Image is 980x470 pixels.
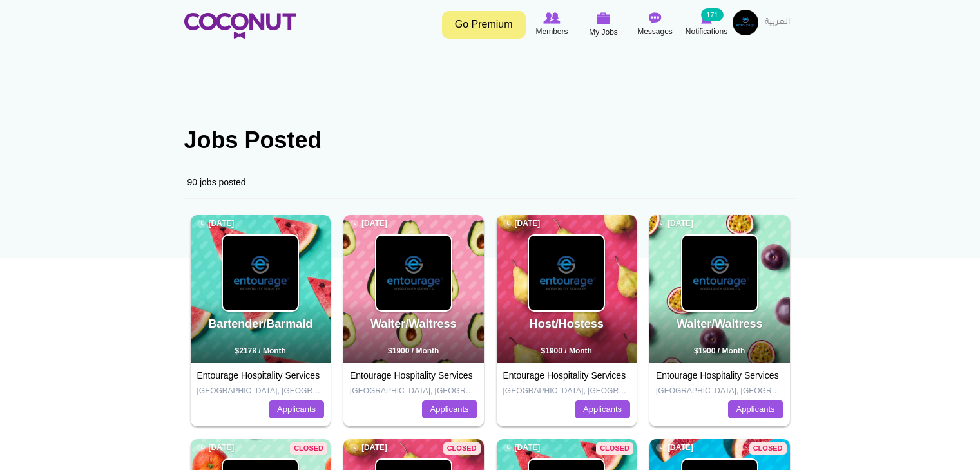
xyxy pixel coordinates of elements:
[656,442,693,453] span: [DATE]
[749,442,787,455] span: Closed
[701,12,712,24] img: Notifications
[269,400,324,418] a: Applicants
[350,386,477,397] p: [GEOGRAPHIC_DATA], [GEOGRAPHIC_DATA]
[184,127,796,153] h1: Jobs Posted
[530,317,604,330] a: Host/Hostess
[541,346,592,355] span: $1900 / Month
[677,317,763,330] a: Waiter/Waitress
[184,166,796,199] div: 90 jobs posted
[694,346,745,355] span: $1900 / Month
[656,386,783,397] p: [GEOGRAPHIC_DATA], [GEOGRAPHIC_DATA]
[503,386,631,397] p: [GEOGRAPHIC_DATA], [GEOGRAPHIC_DATA]
[682,236,757,310] img: Entourage Hospitality Services
[290,442,327,455] span: Closed
[637,25,673,38] span: Messages
[728,400,783,418] a: Applicants
[596,442,633,455] span: Closed
[503,442,541,453] span: [DATE]
[223,236,298,310] img: Entourage Hospitality Services
[370,317,457,330] a: Waiter/Waitress
[208,317,312,330] a: Bartender/Barmaid
[543,12,560,24] img: Browse Members
[681,10,733,39] a: Notifications Notifications 171
[184,13,296,39] img: Home
[197,386,325,397] p: [GEOGRAPHIC_DATA], [GEOGRAPHIC_DATA]
[529,236,604,310] img: Entourage Hospitality Services
[656,218,693,229] span: [DATE]
[526,10,578,39] a: Browse Members Members
[649,12,662,24] img: Messages
[503,370,626,381] a: Entourage Hospitality Services
[686,25,727,38] span: Notifications
[629,10,681,39] a: Messages Messages
[422,400,477,418] a: Applicants
[350,442,387,453] span: [DATE]
[597,12,611,24] img: My Jobs
[589,26,618,39] span: My Jobs
[442,11,526,39] a: Go Premium
[197,370,320,381] a: Entourage Hospitality Services
[443,442,481,455] span: Closed
[388,346,439,355] span: $1900 / Month
[350,218,387,229] span: [DATE]
[758,10,796,35] a: العربية
[235,346,286,355] span: $2178 / Month
[376,236,451,310] img: Entourage Hospitality Services
[578,10,629,40] a: My Jobs My Jobs
[535,25,568,38] span: Members
[197,218,235,229] span: [DATE]
[656,370,779,381] a: Entourage Hospitality Services
[503,218,541,229] span: [DATE]
[575,400,630,418] a: Applicants
[701,8,723,21] small: 171
[350,370,473,381] a: Entourage Hospitality Services
[197,442,235,453] span: [DATE]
